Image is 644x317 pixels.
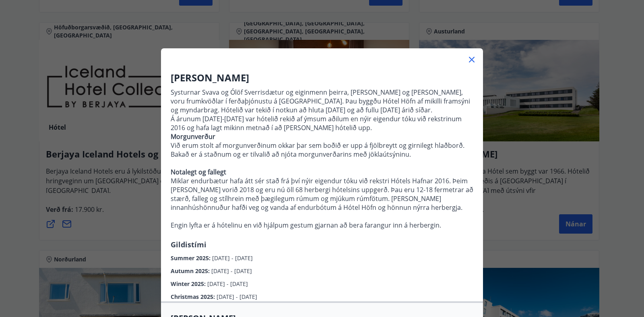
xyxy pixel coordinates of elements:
[212,254,253,262] span: [DATE] - [DATE]
[217,293,257,300] span: [DATE] - [DATE]
[171,293,217,300] span: Christmas 2025 :
[171,280,207,288] span: Winter 2025 :
[171,132,215,141] strong: Morgunverður
[171,254,212,262] span: Summer 2025 :
[171,267,211,275] span: Autumn 2025 :
[171,168,226,176] strong: Notalegt og fallegt
[211,267,252,275] span: [DATE] - [DATE]
[207,280,248,288] span: [DATE] - [DATE]
[171,240,206,249] span: Gildistími
[171,132,473,230] p: Við erum stolt af morgunverðinum okkar þar sem boðið er upp á fjölbreytt og girnilegt hlaðborð. B...
[171,88,473,132] p: Systurnar Svava og Ólöf Sverrisdætur og eiginmenn þeirra, [PERSON_NAME] og [PERSON_NAME], voru fr...
[171,71,473,85] h3: [PERSON_NAME]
